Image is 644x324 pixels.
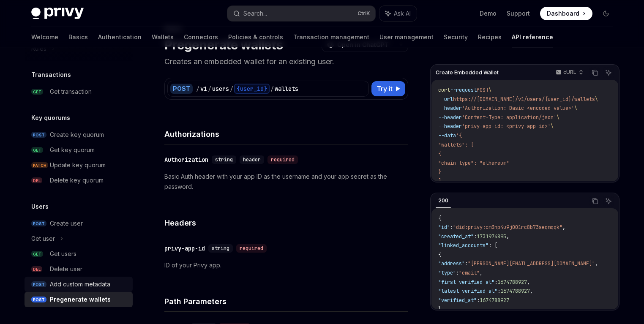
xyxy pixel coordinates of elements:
[462,114,557,121] span: 'Content-Type: application/json'
[170,84,193,94] div: POST
[25,173,133,188] a: DELDelete key quorum
[438,114,462,121] span: --header
[438,288,497,294] span: "latest_verified_at"
[478,27,502,47] a: Recipes
[31,147,43,153] span: GET
[270,84,274,93] div: /
[512,27,553,47] a: API reference
[50,160,106,170] div: Update key quorum
[164,296,408,307] h4: Path Parameters
[25,246,133,261] a: GETGet users
[164,56,408,68] p: Creates an embedded wallet for an existing user.
[50,145,95,155] div: Get key quorum
[436,196,451,206] div: 200
[236,244,267,253] div: required
[480,270,483,276] span: ,
[456,270,459,276] span: :
[438,169,441,175] span: }
[31,113,70,123] h5: Key quorums
[488,242,497,249] span: : [
[230,84,233,93] div: /
[25,261,133,277] a: DELDelete user
[453,96,595,103] span: https://[DOMAIN_NAME]/v1/users/{user_id}/wallets
[488,87,491,93] span: \
[227,6,375,21] button: Search...CtrlK
[152,27,174,47] a: Wallets
[500,288,530,294] span: 1674788927
[438,142,474,148] span: "wallets": [
[31,162,48,169] span: PATCH
[494,279,497,286] span: :
[164,244,205,253] div: privy-app-id
[164,217,408,229] h4: Headers
[50,264,82,274] div: Delete user
[25,292,133,307] a: POSTPregenerate wallets
[212,245,229,252] span: string
[438,242,488,249] span: "linked_accounts"
[453,224,562,231] span: "did:privy:cm3np4u9j001rc8b73seqmqqk"
[31,234,55,244] div: Get user
[50,87,92,97] div: Get transaction
[562,224,565,231] span: ,
[465,260,468,267] span: :
[98,27,142,47] a: Authentication
[215,156,233,163] span: string
[25,142,133,158] a: GETGet key quorum
[450,87,477,93] span: --request
[379,27,434,47] a: User management
[507,9,530,18] a: Support
[243,8,267,19] div: Search...
[31,70,71,80] h5: Transactions
[477,297,480,304] span: :
[394,9,411,18] span: Ask AI
[293,27,369,47] a: Transaction management
[25,84,133,99] a: GETGet transaction
[379,6,417,21] button: Ask AI
[557,114,559,121] span: \
[462,105,574,112] span: 'Authorization: Basic <encoded-value>'
[50,130,104,140] div: Create key quorum
[267,155,298,164] div: required
[438,251,441,258] span: {
[438,233,474,240] span: "created_at"
[31,221,46,227] span: POST
[547,9,579,18] span: Dashboard
[25,127,133,142] a: POSTCreate key quorum
[436,69,499,76] span: Create Embedded Wallet
[438,260,465,267] span: "address"
[438,132,456,139] span: --data
[474,233,477,240] span: :
[68,27,88,47] a: Basics
[438,279,494,286] span: "first_verified_at"
[31,177,42,184] span: DEL
[603,67,614,78] button: Ask AI
[208,84,211,93] div: /
[438,306,444,313] span: },
[468,260,595,267] span: "[PERSON_NAME][EMAIL_ADDRESS][DOMAIN_NAME]"
[31,89,43,95] span: GET
[50,218,83,229] div: Create user
[438,270,456,276] span: "type"
[438,215,441,222] span: {
[438,297,477,304] span: "verified_at"
[563,69,576,76] p: cURL
[164,128,408,140] h4: Authorizations
[462,123,551,130] span: 'privy-app-id: <privy-app-id>'
[275,84,298,93] div: wallets
[357,10,370,17] span: Ctrl K
[164,155,208,164] div: Authorization
[497,288,500,294] span: :
[497,279,527,286] span: 1674788927
[438,178,441,185] span: ]
[50,294,111,305] div: Pregenerate wallets
[31,251,43,257] span: GET
[200,84,207,93] div: v1
[438,96,453,103] span: --url
[31,201,49,212] h5: Users
[31,8,84,19] img: dark logo
[50,175,104,185] div: Delete key quorum
[164,260,408,270] p: ID of your Privy app.
[31,27,58,47] a: Welcome
[477,87,488,93] span: POST
[506,233,509,240] span: ,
